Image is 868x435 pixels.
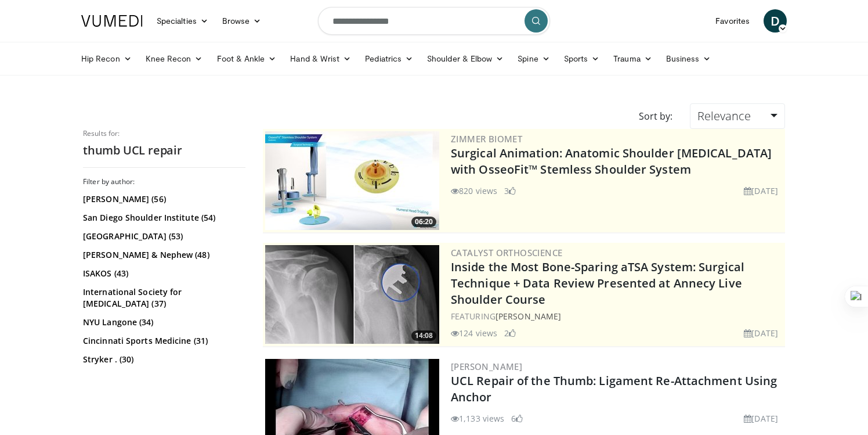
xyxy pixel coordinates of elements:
[451,327,497,339] li: 124 views
[265,245,439,344] a: 14:08
[744,185,778,197] li: [DATE]
[265,131,439,230] a: 06:20
[697,108,751,124] span: Relevance
[83,249,243,261] a: [PERSON_NAME] & Nephew (48)
[83,193,243,205] a: [PERSON_NAME] (56)
[606,47,659,70] a: Trauma
[420,47,511,70] a: Shoulder & Elbow
[764,9,787,33] a: D
[659,47,718,70] a: Business
[511,412,523,425] li: 6
[358,47,420,70] a: Pediatrics
[744,327,778,339] li: [DATE]
[283,47,358,70] a: Hand & Wrist
[451,133,522,145] a: Zimmer Biomet
[81,15,143,27] img: VuMedi Logo
[83,335,243,347] a: Cincinnati Sports Medicine (31)
[451,361,522,372] a: [PERSON_NAME]
[83,286,243,310] a: International Society for [MEDICAL_DATA] (37)
[83,354,243,365] a: Stryker . (30)
[557,47,607,70] a: Sports
[511,47,556,70] a: Spine
[744,412,778,425] li: [DATE]
[150,9,215,33] a: Specialties
[504,327,516,339] li: 2
[690,103,785,129] a: Relevance
[74,47,139,70] a: Hip Recon
[210,47,284,70] a: Foot & Ankle
[265,245,439,344] img: 9f15458b-d013-4cfd-976d-a83a3859932f.300x170_q85_crop-smart_upscale.jpg
[504,185,516,197] li: 3
[451,412,504,425] li: 1,133 views
[139,47,210,70] a: Knee Recon
[265,131,439,230] img: 84e7f812-2061-4fff-86f6-cdff29f66ef4.300x170_q85_crop-smart_upscale.jpg
[83,177,245,186] h3: Filter by author:
[451,259,744,307] a: Inside the Most Bone-Sparing aTSA System: Surgical Technique + Data Review Presented at Annecy Li...
[83,143,245,158] h2: thumb UCL repair
[708,9,757,33] a: Favorites
[83,212,243,224] a: San Diego Shoulder Institute (54)
[411,217,436,227] span: 06:20
[83,317,243,328] a: NYU Langone (34)
[451,145,772,177] a: Surgical Animation: Anatomic Shoulder [MEDICAL_DATA] with OsseoFit™ Stemless Shoulder System
[83,231,243,242] a: [GEOGRAPHIC_DATA] (53)
[451,247,562,258] a: Catalyst OrthoScience
[318,7,550,35] input: Search topics, interventions
[451,185,497,197] li: 820 views
[83,268,243,279] a: ISAKOS (43)
[451,310,783,322] div: FEATURING
[451,373,777,405] a: UCL Repair of the Thumb: Ligament Re-Attachment Using Anchor
[215,9,269,33] a: Browse
[630,103,681,129] div: Sort by:
[496,311,561,322] a: [PERSON_NAME]
[83,129,245,138] p: Results for:
[411,330,436,341] span: 14:08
